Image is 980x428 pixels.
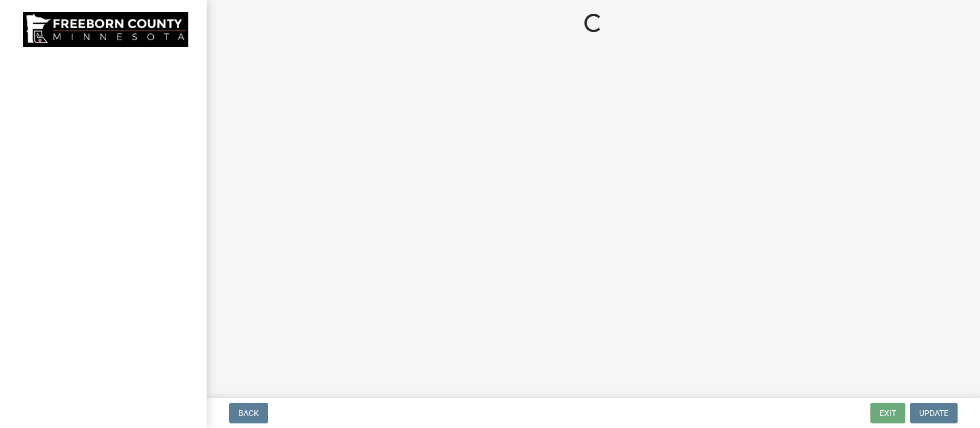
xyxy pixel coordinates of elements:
button: Exit [870,403,905,423]
button: Update [910,403,958,423]
button: Back [229,403,268,423]
span: Back [238,408,259,418]
span: Update [919,408,948,418]
img: Freeborn County, Minnesota [23,12,188,47]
